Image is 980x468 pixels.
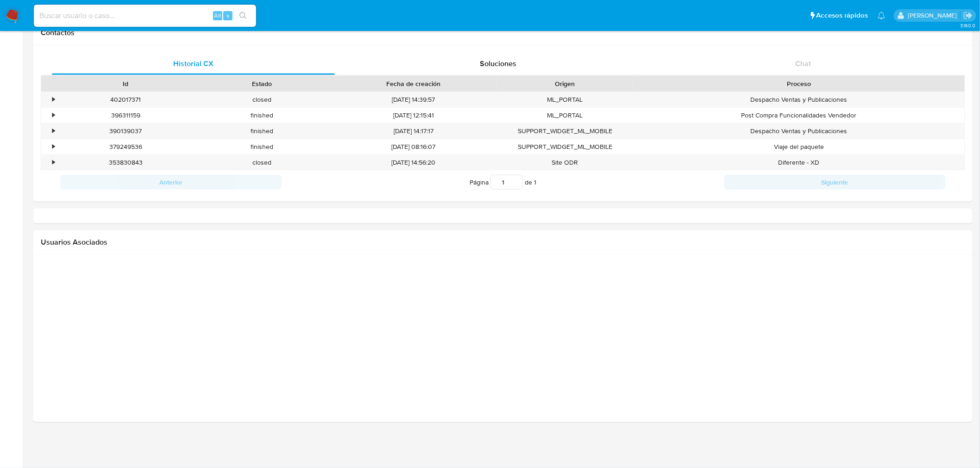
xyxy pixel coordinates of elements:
input: Buscar usuario o caso... [34,10,256,22]
a: Salir [963,11,973,20]
span: 3.160.0 [960,22,975,29]
a: Notificaciones [878,12,886,19]
p: zoe.breuer@mercadolibre.com [908,11,960,20]
span: Accesos rápidos [817,11,868,20]
span: s [226,11,229,20]
button: search-icon [233,9,252,22]
span: Alt [214,11,221,20]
